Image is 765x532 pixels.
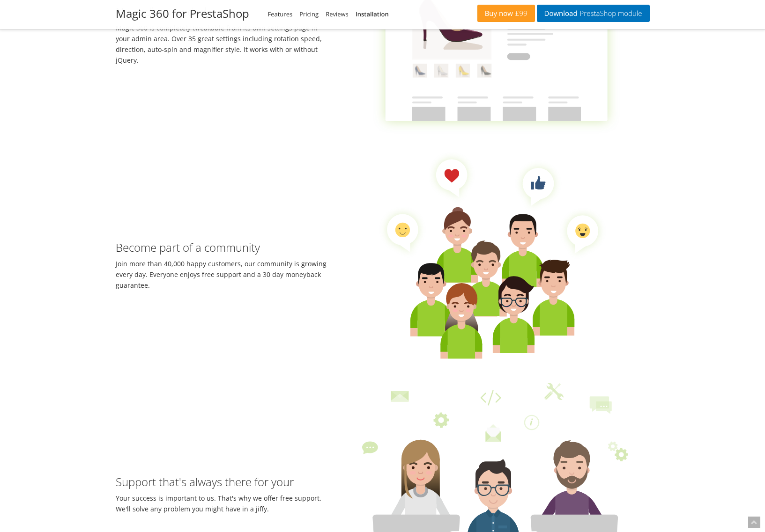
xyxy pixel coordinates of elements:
a: Reviews [326,10,349,18]
span: £99 [513,10,527,17]
span: PrestaShop module [578,10,642,17]
a: Buy now£99 [477,5,535,22]
h3: Support that's always there for your [116,476,330,488]
h3: Become part of a community [116,241,330,254]
div: Your success is important to us. That's why we offer free support. We'll solve any problem you mi... [109,466,337,514]
a: DownloadPrestaShop module [537,5,650,22]
a: Features [268,10,293,18]
h2: Magic 360 for PrestaShop [116,7,249,21]
a: Pricing [299,10,319,18]
a: Installation [356,10,389,18]
div: Join more than 40,000 happy customers, our community is growing every day. Everyone enjoys free s... [109,232,337,291]
img: Become part of a community [344,147,650,376]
